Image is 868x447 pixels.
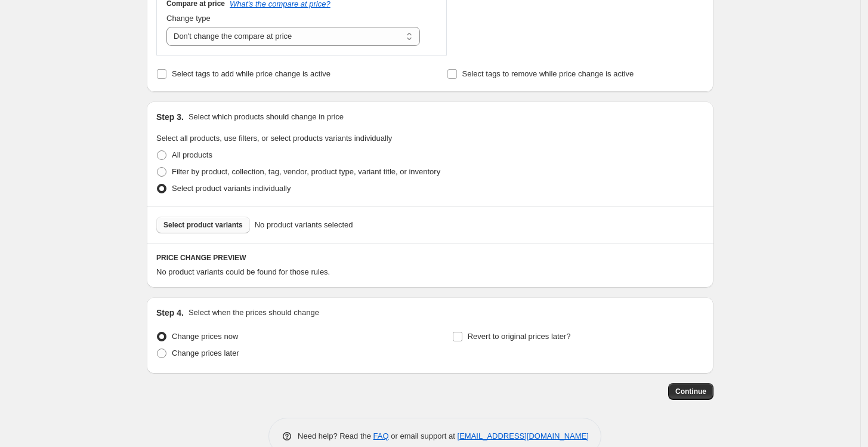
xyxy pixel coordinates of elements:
[172,349,239,357] span: Change prices later
[172,150,212,159] span: All products
[163,220,243,230] span: Select product variants
[468,332,571,341] span: Revert to original prices later?
[172,184,291,193] span: Select product variants individually
[668,383,713,400] button: Continue
[156,134,392,143] span: Select all products, use filters, or select products variants individually
[389,431,458,440] span: or email support at
[458,431,589,440] a: [EMAIL_ADDRESS][DOMAIN_NAME]
[189,111,344,123] p: Select which products should change in price
[172,69,330,78] span: Select tags to add while price change is active
[172,332,238,341] span: Change prices now
[462,69,634,78] span: Select tags to remove while price change is active
[166,14,211,23] span: Change type
[373,431,389,440] a: FAQ
[298,431,373,440] span: Need help? Read the
[189,307,319,319] p: Select when the prices should change
[172,167,440,176] span: Filter by product, collection, tag, vendor, product type, variant title, or inventory
[156,307,184,319] h2: Step 4.
[156,111,184,123] h2: Step 3.
[675,387,706,396] span: Continue
[156,217,250,233] button: Select product variants
[156,267,330,276] span: No product variants could be found for those rules.
[255,219,353,231] span: No product variants selected
[156,253,704,263] h6: PRICE CHANGE PREVIEW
